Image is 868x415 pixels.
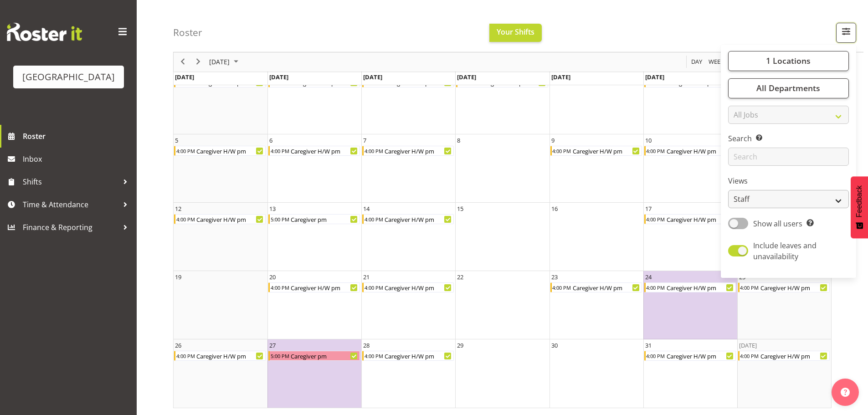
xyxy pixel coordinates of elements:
[364,283,384,292] div: 4:00 PM
[175,204,181,213] div: 12
[7,23,82,41] img: Rosterit website logo
[455,271,549,339] td: Wednesday, October 22, 2025
[728,51,849,71] button: 1 Locations
[363,272,370,282] div: 21
[457,341,463,350] div: 29
[766,56,811,67] span: 1 Locations
[455,66,549,134] td: Wednesday, October 1, 2025
[364,215,384,224] div: 4:00 PM
[643,203,737,271] td: Friday, October 17, 2025
[22,70,115,84] div: [GEOGRAPHIC_DATA]
[174,351,266,361] div: Caregiver H/W pm Begin From Sunday, October 26, 2025 at 4:00:00 PM GMT+13:00 Ends At Sunday, Octo...
[728,148,849,166] input: Search
[740,283,760,292] div: 4:00 PM
[645,136,652,145] div: 10
[384,215,453,224] div: Caregiver H/W pm
[362,146,454,156] div: Caregiver H/W pm Begin From Tuesday, October 7, 2025 at 4:00:00 PM GMT+13:00 Ends At Tuesday, Oct...
[23,129,132,143] span: Roster
[208,56,242,68] button: October 2025
[23,220,118,234] span: Finance & Reporting
[174,271,267,339] td: Sunday, October 19, 2025
[23,152,132,166] span: Inbox
[268,282,360,292] div: Caregiver H/W pm Begin From Monday, October 20, 2025 at 4:00:00 PM GMT+13:00 Ends At Monday, Octo...
[174,134,267,203] td: Sunday, October 5, 2025
[552,146,572,155] div: 4:00 PM
[666,283,735,292] div: Caregiver H/W pm
[362,351,454,361] div: Caregiver H/W pm Begin From Tuesday, October 28, 2025 at 4:00:00 PM GMT+13:00 Ends At Tuesday, Oc...
[174,214,266,224] div: Caregiver H/W pm Begin From Sunday, October 12, 2025 at 4:00:00 PM GMT+13:00 Ends At Sunday, Octo...
[384,146,453,155] div: Caregiver H/W pm
[195,146,265,155] div: Caregiver H/W pm
[174,66,831,408] table: of October 2025
[269,204,276,213] div: 13
[644,282,736,292] div: Caregiver H/W pm Begin From Friday, October 24, 2025 at 4:00:00 PM GMT+13:00 Ends At Friday, Octo...
[362,214,454,224] div: Caregiver H/W pm Begin From Tuesday, October 14, 2025 at 4:00:00 PM GMT+13:00 Ends At Tuesday, Oc...
[270,215,290,224] div: 5:00 PM
[175,73,194,81] span: [DATE]
[551,204,558,213] div: 16
[550,146,642,156] div: Caregiver H/W pm Begin From Thursday, October 9, 2025 at 4:00:00 PM GMT+13:00 Ends At Thursday, O...
[552,283,572,292] div: 4:00 PM
[208,56,231,68] span: [DATE]
[206,52,244,72] div: October 2025
[290,283,360,292] div: Caregiver H/W pm
[361,66,455,134] td: Tuesday, September 30, 2025
[290,215,360,224] div: Caregiver pm
[175,341,181,350] div: 26
[173,31,832,408] div: of October 2025
[756,83,820,94] span: All Departments
[489,24,542,42] button: Your Shifts
[643,339,737,408] td: Friday, October 31, 2025
[644,214,736,224] div: Caregiver H/W pm Begin From Friday, October 17, 2025 at 4:00:00 PM GMT+13:00 Ends At Friday, Octo...
[551,73,570,81] span: [DATE]
[551,136,555,145] div: 9
[268,214,360,224] div: Caregiver pm Begin From Monday, October 13, 2025 at 5:00:00 PM GMT+13:00 Ends At Monday, October ...
[690,56,703,68] span: Day
[175,136,178,145] div: 5
[753,241,817,261] span: Include leaves and unavailability
[455,134,549,203] td: Wednesday, October 8, 2025
[174,146,266,156] div: Caregiver H/W pm Begin From Sunday, October 5, 2025 at 4:00:00 PM GMT+13:00 Ends At Sunday, Octob...
[175,272,181,282] div: 19
[737,339,831,408] td: Saturday, November 1, 2025
[690,56,704,68] button: Timeline Day
[175,351,195,360] div: 4:00 PM
[192,56,205,68] button: Next
[270,146,290,155] div: 4:00 PM
[362,282,454,292] div: Caregiver H/W pm Begin From Tuesday, October 21, 2025 at 4:00:00 PM GMT+13:00 Ends At Tuesday, Oc...
[836,23,856,43] button: Filter Shifts
[268,146,360,156] div: Caregiver H/W pm Begin From Monday, October 6, 2025 at 4:00:00 PM GMT+13:00 Ends At Monday, Octob...
[290,351,360,360] div: Caregiver pm
[643,66,737,134] td: Friday, October 3, 2025
[364,351,384,360] div: 4:00 PM
[739,341,757,350] div: [DATE]
[738,282,830,292] div: Caregiver H/W pm Begin From Saturday, October 25, 2025 at 4:00:00 PM GMT+13:00 Ends At Saturday, ...
[269,73,288,81] span: [DATE]
[195,215,265,224] div: Caregiver H/W pm
[728,78,849,98] button: All Departments
[855,185,863,217] span: Feedback
[457,272,463,282] div: 22
[841,388,850,397] img: help-xxl-2.png
[267,66,361,134] td: Monday, September 29, 2025
[455,339,549,408] td: Wednesday, October 29, 2025
[645,204,652,213] div: 17
[363,136,366,145] div: 7
[455,203,549,271] td: Wednesday, October 15, 2025
[384,283,453,292] div: Caregiver H/W pm
[550,134,643,203] td: Thursday, October 9, 2025
[270,283,290,292] div: 4:00 PM
[267,134,361,203] td: Monday, October 6, 2025
[753,219,802,229] span: Show all users
[572,146,642,155] div: Caregiver H/W pm
[174,66,267,134] td: Sunday, September 28, 2025
[666,146,735,155] div: Caregiver H/W pm
[707,56,726,68] button: Timeline Week
[290,146,360,155] div: Caregiver H/W pm
[361,203,455,271] td: Tuesday, October 14, 2025
[760,283,829,292] div: Caregiver H/W pm
[384,351,453,360] div: Caregiver H/W pm
[23,198,118,211] span: Time & Attendance
[644,351,736,361] div: Caregiver H/W pm Begin From Friday, October 31, 2025 at 4:00:00 PM GMT+13:00 Ends At Friday, Octo...
[643,271,737,339] td: Friday, October 24, 2025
